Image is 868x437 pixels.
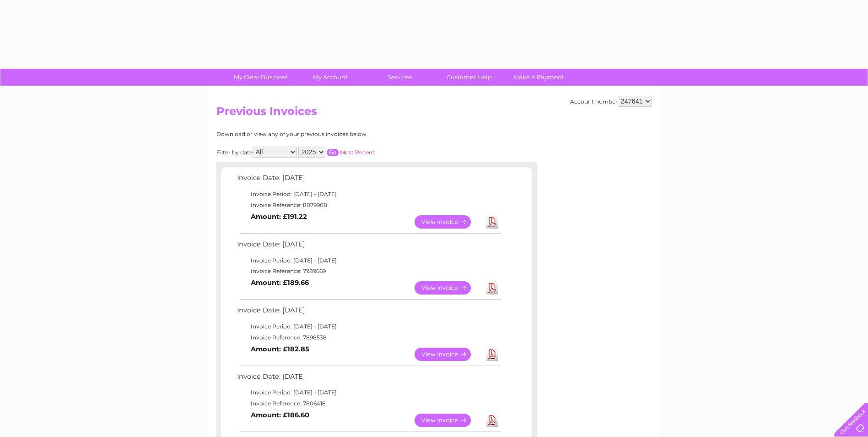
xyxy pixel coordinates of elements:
[251,411,309,419] b: Amount: £186.60
[415,281,482,295] a: View
[431,69,507,86] a: Customer Help
[292,69,368,86] a: My Account
[362,69,437,86] a: Services
[235,238,502,255] td: Invoice Date: [DATE]
[235,266,502,277] td: Invoice Reference: 7989669
[415,348,482,361] a: View
[235,398,502,409] td: Invoice Reference: 7806418
[251,279,309,287] b: Amount: £189.66
[235,255,502,266] td: Invoice Period: [DATE] - [DATE]
[486,414,498,427] a: Download
[216,147,457,158] div: Filter by date
[486,348,498,361] a: Download
[235,321,502,332] td: Invoice Period: [DATE] - [DATE]
[570,96,652,107] div: Account number
[486,215,498,229] a: Download
[216,105,652,122] h2: Previous Invoices
[501,69,577,86] a: Make A Payment
[216,131,457,137] div: Download or view any of your previous invoices below.
[235,387,502,398] td: Invoice Period: [DATE] - [DATE]
[235,304,502,321] td: Invoice Date: [DATE]
[235,371,502,388] td: Invoice Date: [DATE]
[340,149,375,156] a: Most Recent
[415,215,482,229] a: View
[415,414,482,427] a: View
[235,189,502,200] td: Invoice Period: [DATE] - [DATE]
[486,281,498,295] a: Download
[235,172,502,189] td: Invoice Date: [DATE]
[235,200,502,211] td: Invoice Reference: 8079908
[251,213,307,221] b: Amount: £191.22
[223,69,298,86] a: My Clear Business
[251,345,309,353] b: Amount: £182.85
[235,332,502,343] td: Invoice Reference: 7898538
